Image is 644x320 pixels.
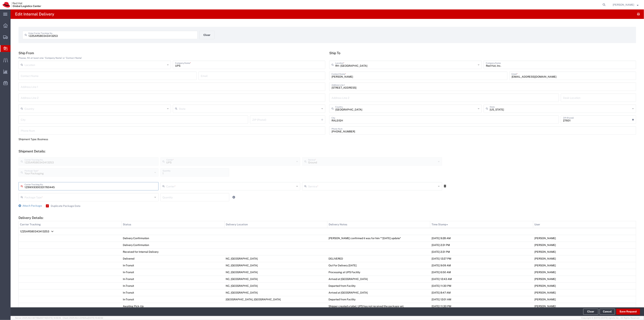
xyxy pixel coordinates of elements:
button: Clear [199,31,215,39]
td: [DATE] 12:43 AM [430,276,533,282]
span: [DATE] 10:42:52 [88,317,103,319]
td: NC, [GEOGRAPHIC_DATA] [224,269,327,276]
td: [PERSON_NAME] [533,269,636,276]
td: [DATE] 8:47 AM [430,289,533,296]
td: In-Transit [122,269,224,276]
span: Server: 2025.16.0-82789e55714 [15,317,61,319]
td: In-Transit [122,276,224,282]
td: NC, [GEOGRAPHIC_DATA] [224,255,327,262]
table: Delivery Details: [18,221,636,317]
th: Time Stamp [430,221,533,228]
td: Departed from Facility [327,296,430,303]
h5: Ship To [329,51,636,55]
th: Carrier Tracking [19,221,122,228]
td: Departed from Facility [327,282,430,289]
span: 1Z25AR580343413253 [20,230,49,233]
td: NC, [GEOGRAPHIC_DATA] [224,282,327,289]
h5: Shipment Details: [18,149,636,153]
td: [PERSON_NAME] [533,303,636,310]
td: [PERSON_NAME] [533,276,636,282]
td: [DATE] 2:31 PM [430,248,533,255]
td: In-Transit [122,262,224,269]
td: Received for Internal Delivery [122,248,224,255]
img: logo [3,2,41,8]
td: [PERSON_NAME] [533,282,636,289]
span: Robert Lomax [613,3,634,7]
td: [PERSON_NAME] [533,262,636,269]
td: NC, [GEOGRAPHIC_DATA] [224,289,327,296]
td: [DATE] 11:30 PM [430,282,533,289]
h4: Edit Internal Delivery [15,9,54,19]
td: [DATE] 9:28 AM [430,235,533,242]
td: Out For Delivery [DATE] [327,262,430,269]
td: In-Transit [122,289,224,296]
td: Delivery Confirmation [122,235,224,242]
button: Clear [583,309,598,315]
td: [DATE] 12:27 PM [430,255,533,262]
h5: Delivery Details: [18,216,636,220]
td: [DATE] 2:31 PM [430,242,533,248]
td: Shipper created a label, UPS has not received the package yet. [327,303,430,310]
td: [PERSON_NAME] [533,242,636,248]
td: Arrived at [GEOGRAPHIC_DATA] [327,276,430,282]
td: [PERSON_NAME] [533,248,636,255]
td: [PERSON_NAME] confirmed it was for him **[DATE] update* [327,235,430,242]
td: NC, [GEOGRAPHIC_DATA] [224,262,327,269]
td: NC, [GEOGRAPHIC_DATA] [224,276,327,282]
span: [DATE] 10:56:16 [46,317,61,319]
span: Client: 2025.16.0-22162be [63,317,103,319]
span: Copyright © [DATE]-[DATE] Agistix Inc., All Rights Reserved [581,316,639,320]
td: [DATE] 6:50 AM [430,269,533,276]
td: Delivered [122,255,224,262]
th: Delivery Notes [327,221,430,228]
th: Delivery Location [224,221,327,228]
td: [GEOGRAPHIC_DATA], [GEOGRAPHIC_DATA] [224,296,327,303]
button: [PERSON_NAME] [612,2,639,7]
a: Remove Packages [444,184,446,188]
th: User [533,221,636,228]
td: Arrived at [GEOGRAPHIC_DATA] [327,289,430,296]
h5: Ship From [18,51,325,55]
button: Save Request [616,309,640,315]
td: [PERSON_NAME] [533,296,636,303]
a: Cancel [600,309,615,315]
td: [PERSON_NAME] [533,235,636,242]
td: DELIVERED [327,255,430,262]
td: Delivery Confirmation [122,242,224,248]
td: Processing at UPS Facility [327,269,430,276]
span: Attach Package [22,204,42,207]
td: [DATE] 9:09 AM [430,262,533,269]
td: In-Transit [122,282,224,289]
td: In-Transit [122,296,224,303]
td: [PERSON_NAME] [533,255,636,262]
td: [PERSON_NAME] [533,289,636,296]
th: Status [122,221,224,228]
label: Duplicate Package Data [46,204,80,207]
div: Shipment Type: Business [18,137,325,141]
div: Please, fill at least one: 'Company Name' or 'Contact Name' [18,56,325,60]
td: [DATE] 11:30 PM [430,303,533,310]
td: [DATE] 12:01 AM [430,296,533,303]
a: Add Item [231,195,236,200]
td: Awaiting Pick-Up [122,303,224,310]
